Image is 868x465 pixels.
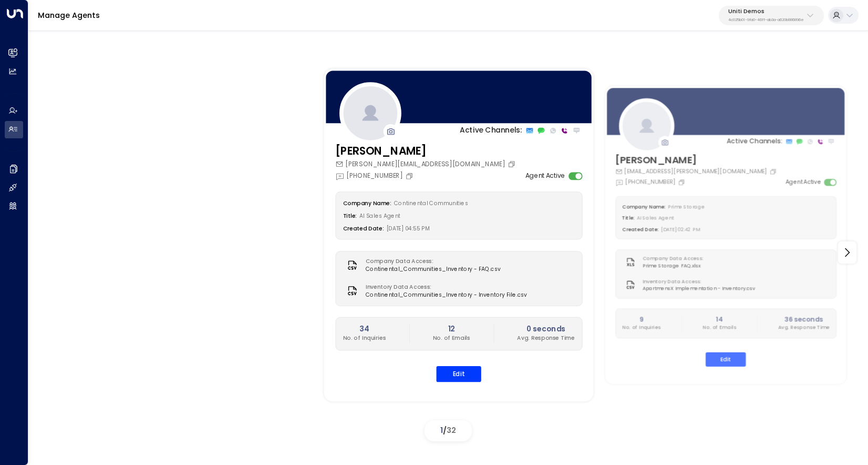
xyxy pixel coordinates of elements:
[343,324,386,335] h2: 34
[343,200,391,207] label: Company Name:
[769,168,778,176] button: Copy
[728,18,804,22] p: 4c025b01-9fa0-46ff-ab3a-a620b886896e
[615,153,778,168] h3: [PERSON_NAME]
[622,226,659,233] label: Created Date:
[405,172,415,180] button: Copy
[642,285,755,292] span: ApartmensX Implementation - Inventory.csv
[433,335,470,342] p: No. of Emails
[622,215,635,221] label: Title:
[615,178,686,186] div: [PHONE_NUMBER]
[425,420,472,441] div: /
[436,366,481,382] button: Edit
[343,335,386,342] p: No. of Inquiries
[387,225,430,232] span: [DATE] 04:55 PM
[343,213,357,220] label: Title:
[637,215,674,221] span: AI Sales Agent
[661,226,700,233] span: [DATE] 02:42 PM
[508,160,518,168] button: Copy
[335,143,518,159] h3: [PERSON_NAME]
[366,283,522,291] label: Inventory Data Access:
[366,291,527,299] span: Continental_Communities_Inventory - Inventory File.csv
[359,213,400,220] span: AI Sales Agent
[525,171,565,180] label: Agent Active
[702,315,736,324] h2: 14
[394,200,468,207] span: Continental Communities
[517,335,574,342] p: Avg. Response Time
[343,225,384,232] label: Created Date:
[668,204,705,210] span: Prime Storage
[785,178,821,186] label: Agent Active
[447,425,456,436] span: 32
[433,324,470,335] h2: 12
[38,10,100,21] a: Manage Agents
[642,262,707,270] span: Prime Storage FAQ.xlsx
[366,266,501,274] span: Continental_Communities_Inventory - FAQ.csv
[335,159,518,169] div: [PERSON_NAME][EMAIL_ADDRESS][DOMAIN_NAME]
[622,324,660,331] p: No. of Inquiries
[677,178,686,186] button: Copy
[460,125,522,136] p: Active Channels:
[366,258,496,266] label: Company Data Access:
[706,352,746,367] button: Edit
[517,324,574,335] h2: 0 seconds
[622,204,665,210] label: Company Name:
[728,8,804,15] p: Uniti Demos
[778,324,829,331] p: Avg. Response Time
[727,137,782,146] p: Active Channels:
[702,324,736,331] p: No. of Emails
[719,6,824,25] button: Uniti Demos4c025b01-9fa0-46ff-ab3a-a620b886896e
[335,171,415,180] div: [PHONE_NUMBER]
[642,278,751,285] label: Inventory Data Access:
[615,167,778,176] div: [EMAIL_ADDRESS][PERSON_NAME][DOMAIN_NAME]
[440,425,443,436] span: 1
[622,315,660,324] h2: 9
[642,255,703,262] label: Company Data Access:
[778,315,829,324] h2: 36 seconds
